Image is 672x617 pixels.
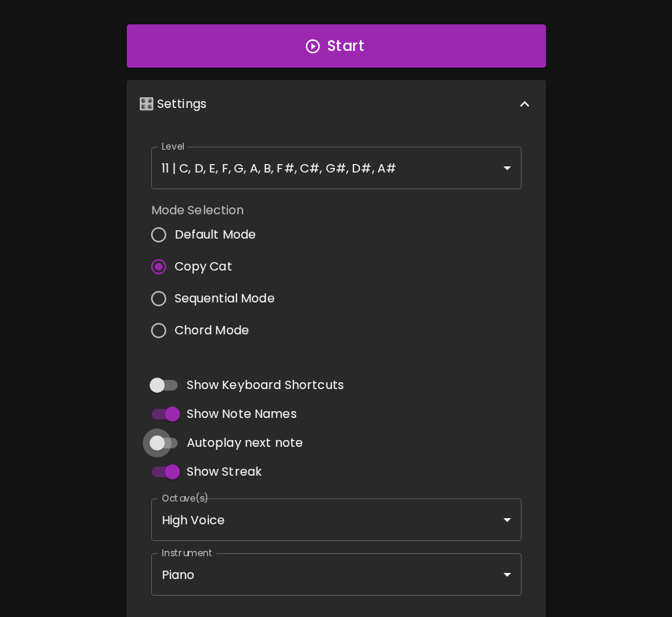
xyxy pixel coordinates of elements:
[187,376,344,394] span: Show Keyboard Shortcuts
[162,140,185,153] label: Level
[187,434,304,452] span: Autoplay next note
[139,95,207,113] p: 🎛️ Settings
[151,553,522,596] div: Piano
[151,201,287,219] label: Mode Selection
[127,24,546,68] button: Start
[175,226,257,244] span: Default Mode
[187,463,263,481] span: Show Streak
[175,258,232,276] span: Copy Cat
[151,498,522,541] div: High Voice
[162,546,213,559] label: Instrument
[162,492,210,505] label: Octave(s)
[151,147,522,189] div: 11 | C, D, E, F, G, A, B, F#, C#, G#, D#, A#
[187,405,297,423] span: Show Note Names
[127,80,546,128] div: 🎛️ Settings
[175,321,250,340] span: Chord Mode
[175,290,275,308] span: Sequential Mode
